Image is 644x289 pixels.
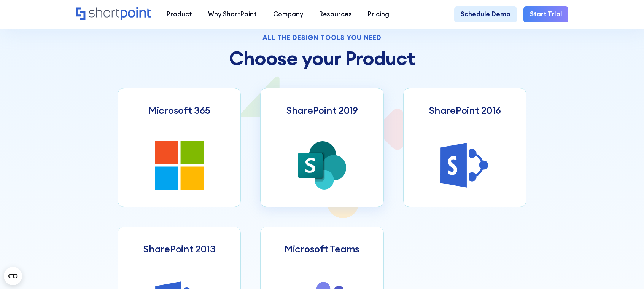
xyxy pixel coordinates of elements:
a: Start Trial [523,6,568,22]
iframe: Chat Widget [606,252,644,289]
a: Microsoft 365 [118,88,241,207]
button: Open CMP widget [4,267,22,285]
div: Why ShortPoint [208,10,257,19]
div: Pricing [368,10,389,19]
div: All the design tools you need [118,35,526,41]
a: Schedule Demo [454,6,517,22]
a: Product [159,6,200,22]
h3: Microsoft Teams [285,243,359,255]
a: SharePoint 2019 [260,88,384,207]
div: Product [167,10,192,19]
a: SharePoint 2016 [403,88,526,207]
a: Resources [311,6,360,22]
a: Why ShortPoint [200,6,265,22]
a: Home [76,7,151,21]
h3: SharePoint 2013 [143,243,215,255]
h3: Microsoft 365 [148,105,210,116]
h3: SharePoint 2016 [429,105,501,116]
a: Pricing [360,6,397,22]
div: Resources [319,10,352,19]
a: Company [265,6,311,22]
h3: SharePoint 2019 [286,105,358,116]
div: Company [273,10,303,19]
h2: Choose your Product [118,48,526,69]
